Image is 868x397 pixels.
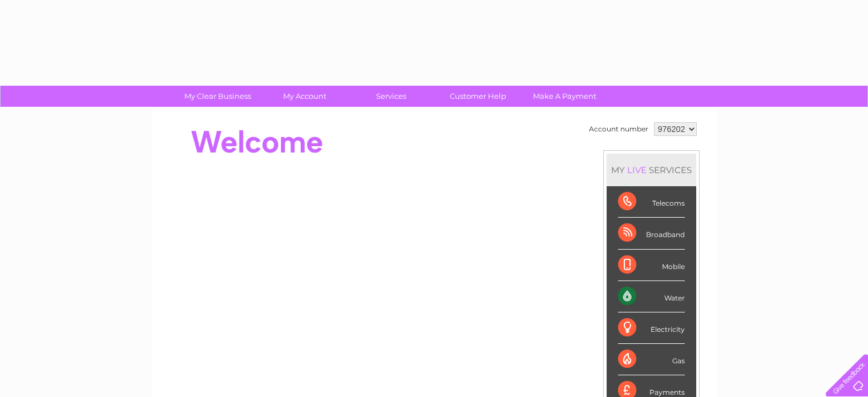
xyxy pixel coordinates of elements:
[344,86,438,107] a: Services
[257,86,352,107] a: My Account
[607,154,696,186] div: MY SERVICES
[431,86,525,107] a: Customer Help
[518,86,612,107] a: Make A Payment
[625,165,649,175] div: LIVE
[618,218,685,249] div: Broadband
[586,119,651,139] td: Account number
[618,344,685,375] div: Gas
[171,86,265,107] a: My Clear Business
[618,312,685,344] div: Electricity
[618,250,685,281] div: Mobile
[618,186,685,218] div: Telecoms
[618,281,685,312] div: Water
